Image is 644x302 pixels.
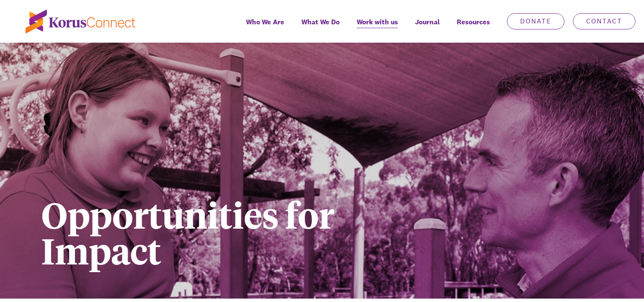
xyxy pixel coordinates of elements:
[26,10,135,33] img: korus-connect%2Fc5177985-88d5-491d-9cd7-4a1febad1357_logo.svg
[357,16,398,28] span: Work with us
[41,196,460,268] h1: Opportunities for Impact
[448,12,498,43] div: Resources
[301,16,340,28] span: What We Do
[238,12,293,43] a: Who We Are
[293,12,348,43] a: What We Do
[415,16,440,28] span: Journal
[246,16,284,28] span: Who We Are
[406,12,448,43] a: Journal
[573,13,635,29] a: Contact
[348,12,406,43] a: Work with us
[507,13,564,29] a: Donate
